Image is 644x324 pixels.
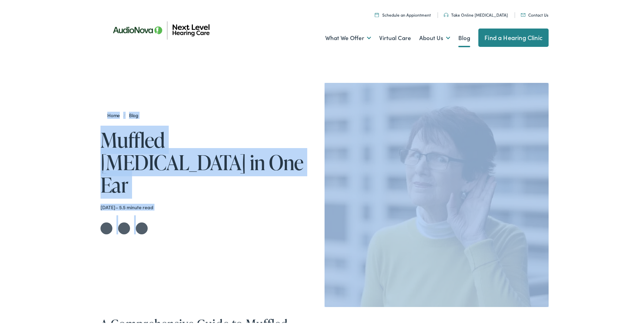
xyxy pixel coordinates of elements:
a: Schedule an Appiontment [375,11,431,16]
a: Share on LinkedIn [136,221,148,233]
a: Share on Twitter [100,221,112,233]
time: [DATE] [100,202,115,209]
h1: Muffled [MEDICAL_DATA] in One Ear [100,127,307,195]
a: Find a Hearing Clinic [478,27,549,46]
div: – 5.5 minute read [100,203,307,209]
a: Blog [126,110,142,117]
a: Blog [458,24,470,49]
img: woman having trouble hearing [325,82,549,306]
a: Virtual Care [379,24,411,49]
a: Share on Facebook [118,221,130,233]
a: Home [107,110,123,117]
a: Take Online [MEDICAL_DATA] [444,11,508,16]
img: Calendar icon representing the ability to schedule a hearing test or hearing aid appointment at N... [375,11,379,16]
img: An icon symbolizing headphones, colored in teal, suggests audio-related services or features. [444,12,448,16]
a: Contact Us [521,11,548,16]
img: An icon representing mail communication is presented in a unique teal color. [521,12,526,15]
a: What We Offer [325,24,371,49]
span: / [107,110,142,117]
a: About Us [419,24,450,49]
